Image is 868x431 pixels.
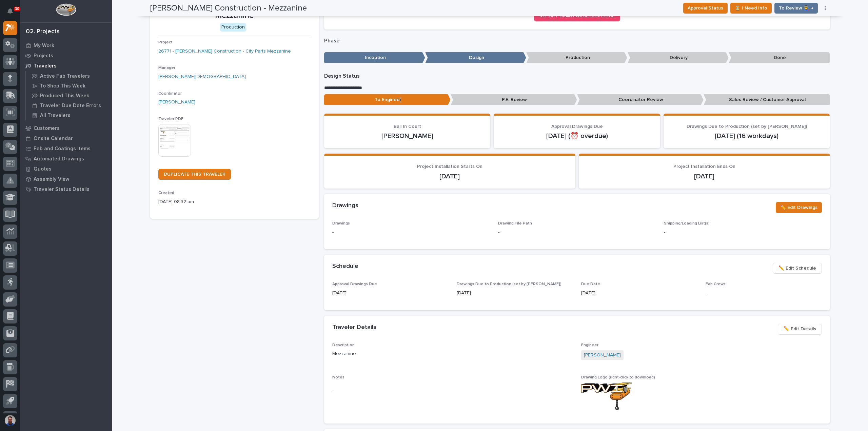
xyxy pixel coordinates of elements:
[26,111,112,120] a: All Travelers
[664,221,710,226] span: Shipping/Loading List(s)
[332,375,344,379] span: Notes
[587,172,822,180] p: [DATE]
[220,23,246,32] div: Production
[729,52,830,63] p: Done
[164,172,225,177] span: DUPLICATE THIS TRAVELER
[706,282,726,286] span: Fab Crews
[158,92,182,96] span: Coordinator
[683,3,728,14] button: Approval Status
[332,324,376,331] h2: Traveler Details
[34,63,57,69] p: Travelers
[26,101,112,110] a: Traveler Due Date Errors
[332,350,573,357] p: Mezzanine
[34,156,84,162] p: Automated Drawings
[34,146,91,152] p: Fab and Coatings Items
[581,282,600,286] span: Due Date
[34,125,60,132] p: Customers
[20,174,112,184] a: Assembly View
[332,172,567,180] p: [DATE]
[158,191,174,195] span: Created
[332,132,482,140] p: [PERSON_NAME]
[324,94,451,105] p: To Engineer
[417,164,482,169] span: Project Installation Starts On
[332,387,573,394] p: -
[324,73,830,79] p: Design Status
[394,124,421,129] span: Ball In Court
[502,132,652,140] p: [DATE] (⏰ overdue)
[150,3,307,13] h2: [PERSON_NAME] Construction - Mezzanine
[332,221,350,226] span: Drawings
[584,352,621,359] a: [PERSON_NAME]
[20,154,112,164] a: Automated Drawings
[20,184,112,194] a: Traveler Status Details
[457,290,573,297] p: [DATE]
[56,3,76,16] img: Workspace Logo
[581,383,632,410] img: EqRL6tNSh5--IhDuFSfAGZ8DTJ4rK_zit6SjFJ4R4sY
[40,73,90,79] p: Active Fab Travelers
[498,221,532,226] span: Drawing File Path
[158,169,231,180] a: DUPLICATE THIS TRAVELER
[778,264,816,272] span: ✏️ Edit Schedule
[774,3,818,14] button: To Review 👨‍🏭 →
[34,43,54,49] p: My Work
[20,61,112,71] a: Travelers
[778,324,822,335] button: ✏️ Edit Details
[3,4,17,18] button: Notifications
[158,66,175,70] span: Manager
[687,124,807,129] span: Drawings Due to Production (set by [PERSON_NAME])
[40,93,89,99] p: Produced This Week
[3,413,17,428] button: users-avatar
[332,263,358,270] h2: Schedule
[784,325,816,333] span: ✏️ Edit Details
[20,51,112,61] a: Projects
[26,91,112,100] a: Produced This Week
[776,202,822,213] button: ✏️ Edit Drawings
[40,103,101,109] p: Traveler Due Date Errors
[332,290,449,297] p: [DATE]
[779,4,813,12] span: To Review 👨‍🏭 →
[20,40,112,51] a: My Work
[730,3,772,14] button: ⏳ I Need Info
[15,6,19,11] p: 30
[324,38,830,44] p: Phase
[20,143,112,154] a: Fab and Coatings Items
[20,164,112,174] a: Quotes
[40,83,85,89] p: To Shop This Week
[332,282,377,286] span: Approval Drawings Due
[26,28,60,36] div: 02. Projects
[581,375,655,379] span: Drawing Logo (right-click to download)
[704,94,830,105] p: Sales Review / Customer Approval
[20,133,112,143] a: Onsite Calendar
[158,198,311,205] p: [DATE] 08:32 am
[158,48,291,55] a: 26771 - [PERSON_NAME] Construction - City Parts Mezzanine
[324,52,425,63] p: Inception
[332,343,355,347] span: Description
[706,290,822,297] p: -
[26,81,112,91] a: To Shop This Week
[457,282,561,286] span: Drawings Due to Production (set by [PERSON_NAME])
[780,203,817,212] span: ✏️ Edit Drawings
[688,4,723,12] span: Approval Status
[158,117,183,121] span: Traveler PDF
[773,263,822,274] button: ✏️ Edit Schedule
[673,164,735,169] span: Project Installation Ends On
[526,52,627,63] p: Production
[498,229,499,236] p: -
[332,202,358,210] h2: Drawings
[158,40,173,44] span: Project
[34,187,90,193] p: Traveler Status Details
[20,123,112,133] a: Customers
[577,94,704,105] p: Coordinator Review
[451,94,577,105] p: P.E. Review
[40,113,71,119] p: All Travelers
[8,8,17,19] div: Notifications30
[34,53,53,59] p: Projects
[672,132,822,140] p: [DATE] (16 workdays)
[34,136,73,142] p: Onsite Calendar
[26,71,112,81] a: Active Fab Travelers
[628,52,729,63] p: Delivery
[158,99,195,106] a: [PERSON_NAME]
[425,52,526,63] p: Design
[332,229,490,236] p: -
[34,166,52,172] p: Quotes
